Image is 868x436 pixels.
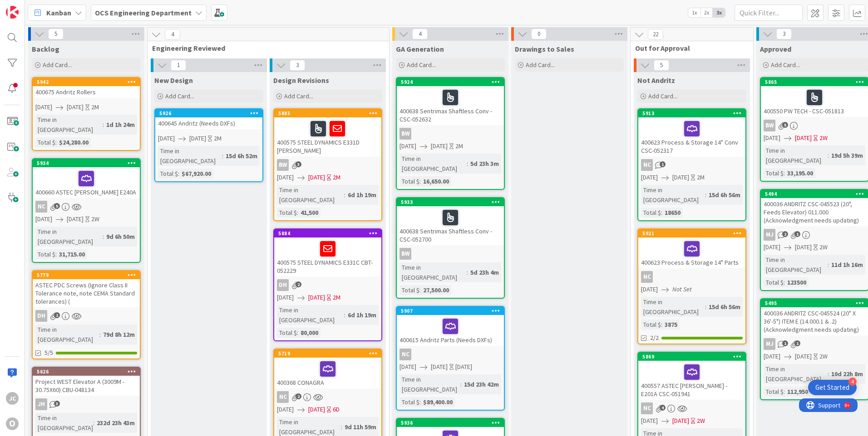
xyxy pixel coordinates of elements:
span: : [178,169,179,179]
span: Add Card... [771,61,800,69]
div: 5921 [638,229,745,237]
div: NC [397,349,504,360]
div: MJ [764,338,775,350]
div: Total $ [641,320,661,329]
div: 400036 ANDRITZ CSC-045524 (20" X 36'-5") ITEM E (14.000.1 & .2) (Acknowledgment needs updating) [761,307,868,335]
div: Time in [GEOGRAPHIC_DATA] [764,364,828,384]
span: Drawings to Sales [515,44,574,53]
div: 5942 [33,78,140,86]
div: 3875 [662,320,680,329]
span: Out for Approval [635,44,742,53]
div: Total $ [764,168,784,178]
div: 2W [91,214,99,224]
span: 3 [54,401,60,407]
span: [DATE] [308,293,325,302]
span: [DATE] [399,362,416,372]
span: New Design [154,76,193,85]
span: : [222,151,223,161]
i: Not Set [672,285,692,293]
div: 5626Project WEST Elevator A (3009M - 30.75X60) CBU-048134 [33,368,140,396]
div: 5494 [761,190,868,198]
div: 6D [333,405,340,414]
div: MJ [764,229,775,241]
div: 18650 [662,208,683,218]
span: : [419,176,421,186]
div: 5779ASTEC PDC Screws (Ignore Class II Tolerance note, note CEMA Standard tolerances) ( [33,271,140,307]
div: 5926400645 Andritz (Needs DXFs) [155,109,262,129]
span: Design Revisions [273,76,329,85]
span: : [419,285,421,295]
span: [DATE] [795,242,812,252]
span: Engineering Reviewed [152,44,378,53]
div: 5865 [761,78,868,86]
span: Kanban [46,7,71,18]
div: NC [35,201,47,213]
div: 232d 23h 43m [94,418,137,428]
div: 5779 [37,272,140,278]
div: 5942400675 Andritz Rollers [33,78,140,98]
div: 112,950 [785,387,810,397]
div: 5884 [278,230,381,237]
div: 9d 6h 50m [104,232,137,242]
span: : [460,379,462,389]
div: Total $ [399,397,419,407]
div: 400368 CONAGRA [274,358,381,388]
div: 5942 [37,79,140,85]
div: Time in [GEOGRAPHIC_DATA] [35,115,103,135]
div: NC [33,201,140,213]
span: : [828,369,829,379]
div: 400645 Andritz (Needs DXFs) [155,117,262,129]
span: 4 [660,405,666,411]
div: 5933400638 Sentrimax Shaftless Conv - CSC-052700 [397,198,504,245]
div: 80,000 [298,328,321,338]
div: 5907 [397,307,504,315]
div: NC [277,391,289,403]
div: Get Started [815,383,849,392]
div: $24,280.00 [57,137,91,147]
div: 2M [333,293,340,302]
div: MJ [761,229,868,241]
span: : [661,208,662,218]
span: Not Andritz [637,76,675,85]
div: 2W [819,133,828,143]
div: 5626 [33,368,140,376]
div: 16,650.00 [421,176,451,186]
span: [DATE] [277,173,294,182]
div: 2M [91,102,99,112]
div: 5869 [642,354,745,360]
div: Time in [GEOGRAPHIC_DATA] [35,325,99,344]
div: BW [761,120,868,131]
span: 2/2 [650,333,659,343]
div: 5934400660 ASTEC [PERSON_NAME] E240A [33,159,140,198]
div: BW [397,128,504,140]
div: Total $ [277,328,297,338]
span: 4 [412,29,428,39]
div: 400675 Andritz Rollers [33,86,140,98]
span: 1 [794,231,800,237]
span: 1x [688,8,700,17]
div: 5719 [278,350,381,357]
span: [DATE] [399,141,416,151]
span: [DATE] [67,102,84,112]
span: : [705,302,706,312]
div: 5884400575 STEEL DYNAMICS E331C CBT-052229 [274,229,381,276]
div: NC [638,159,745,171]
div: Time in [GEOGRAPHIC_DATA] [35,413,93,433]
span: 3 [296,161,301,167]
div: 2M [697,173,705,182]
div: 2M [333,173,340,182]
span: : [467,159,468,169]
span: Add Card... [165,92,194,100]
span: [DATE] [35,214,52,224]
span: 1 [171,60,186,71]
span: 1 [54,312,60,318]
div: Total $ [399,285,419,295]
div: JH [35,398,47,410]
span: : [103,232,104,242]
span: Approved [760,44,791,53]
img: Visit kanbanzone.com [6,6,19,19]
div: 400550 PW TECH - CSC-051813 [761,86,868,117]
div: Time in [GEOGRAPHIC_DATA] [277,185,344,205]
div: Total $ [764,277,784,287]
div: 5924400638 Sentrimax Shaftless Conv - CSC-052632 [397,78,504,125]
